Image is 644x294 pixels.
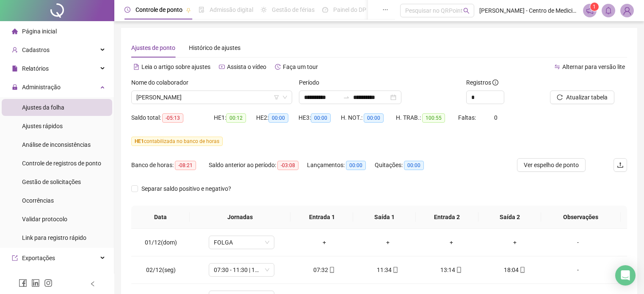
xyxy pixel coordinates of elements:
[138,184,235,193] span: Separar saldo positivo e negativo?
[274,95,279,100] span: filter
[404,161,424,170] span: 00:00
[554,64,560,70] span: swap
[131,137,223,146] span: contabilizada no banco de horas
[261,7,267,13] span: sun
[328,267,335,273] span: mobile
[12,255,18,261] span: export
[553,265,603,275] div: -
[490,265,540,275] div: 18:04
[22,160,101,167] span: Controle de registros de ponto
[363,265,413,275] div: 11:34
[422,113,445,123] span: 100:55
[524,160,579,170] span: Ver espelho de ponto
[131,113,214,123] div: Saldo total:
[22,47,50,53] span: Cadastros
[519,267,525,273] span: mobile
[12,28,18,34] span: home
[392,267,398,273] span: mobile
[214,236,269,249] span: FOLGA
[517,158,586,172] button: Ver espelho de ponto
[22,141,91,148] span: Análise de inconsistências
[290,206,353,229] th: Entrada 1
[189,44,240,51] span: Histórico de ajustes
[22,179,81,185] span: Gestão de solicitações
[162,113,183,123] span: -05:13
[382,7,388,13] span: ellipsis
[22,65,49,72] span: Relatórios
[141,63,210,70] span: Leia o artigo sobre ajustes
[19,279,27,287] span: facebook
[124,7,130,13] span: clock-circle
[22,255,55,261] span: Exportações
[490,238,540,247] div: +
[22,104,64,111] span: Ajustes da folha
[214,264,269,276] span: 07:30 - 11:30 | 13:00 - 18:00
[22,234,86,241] span: Link para registro rápido
[131,160,209,170] div: Banco de horas:
[492,80,498,85] span: info-circle
[44,279,53,287] span: instagram
[22,28,57,35] span: Página inicial
[466,78,498,87] span: Registros
[322,7,328,13] span: dashboard
[277,161,299,170] span: -03:08
[186,8,191,13] span: pushpin
[605,7,612,14] span: bell
[135,138,144,144] span: HE 1
[146,267,176,273] span: 02/12(seg)
[364,113,384,123] span: 00:00
[209,160,307,170] div: Saldo anterior ao período:
[557,94,563,100] span: reload
[275,64,281,70] span: history
[199,7,205,13] span: file-done
[31,279,40,287] span: linkedin
[426,265,476,275] div: 13:14
[307,160,375,170] div: Lançamentos:
[175,161,196,170] span: -08:21
[478,206,541,229] th: Saída 2
[210,6,253,13] span: Admissão digital
[283,63,318,70] span: Faça um tour
[136,91,287,104] span: CECÍLIA MOREIRA DE MELO ROCHA
[494,114,498,121] span: 0
[131,206,190,229] th: Data
[282,95,287,100] span: down
[341,113,396,123] div: H. NOT.:
[541,206,621,229] th: Observações
[256,113,299,123] div: HE 2:
[272,6,315,13] span: Gestão de férias
[22,197,54,204] span: Ocorrências
[363,238,413,247] div: +
[593,4,596,10] span: 1
[133,64,139,70] span: file-text
[12,47,18,53] span: user-add
[590,3,599,11] sup: 1
[131,44,175,51] span: Ajustes de ponto
[343,94,350,101] span: swap-right
[566,93,608,102] span: Atualizar tabela
[550,91,614,104] button: Atualizar tabela
[22,273,53,280] span: Integrações
[219,64,225,70] span: youtube
[346,161,366,170] span: 00:00
[396,113,458,123] div: H. TRAB.:
[333,6,366,13] span: Painel do DP
[22,84,61,91] span: Administração
[299,265,349,275] div: 07:32
[375,160,437,170] div: Quitações:
[455,267,462,273] span: mobile
[145,239,177,246] span: 01/12(dom)
[227,63,266,70] span: Assista o vídeo
[426,238,476,247] div: +
[214,113,256,123] div: HE 1:
[299,78,325,87] label: Período
[135,6,182,13] span: Controle de ponto
[548,212,614,222] span: Observações
[311,113,331,123] span: 00:00
[562,63,625,70] span: Alternar para versão lite
[353,206,416,229] th: Saída 1
[479,6,578,15] span: [PERSON_NAME] - Centro de Medicina Nuclear do Alto Paranaíba LTDA
[131,78,194,87] label: Nome do colaborador
[343,94,350,101] span: to
[22,123,63,129] span: Ajustes rápidos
